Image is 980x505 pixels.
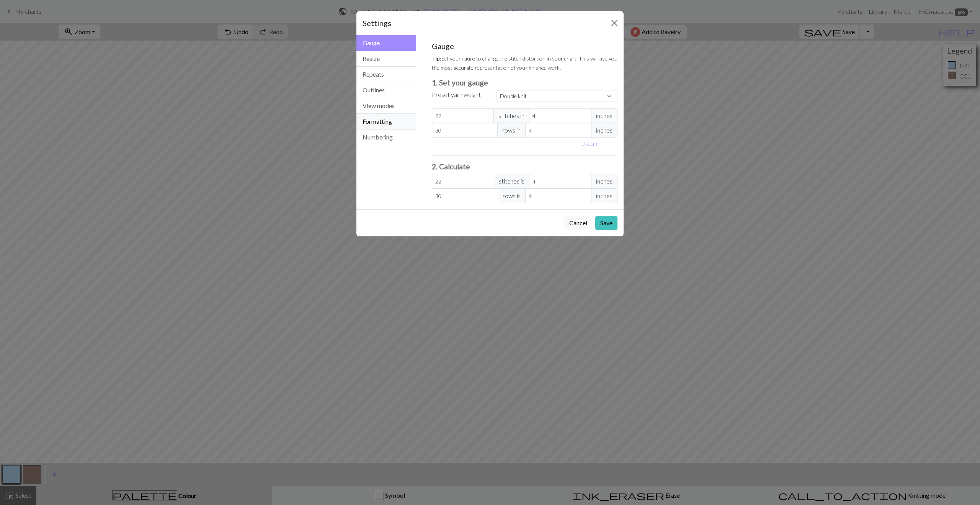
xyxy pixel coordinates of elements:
span: inches [591,123,617,138]
h3: 2. Calculate [432,162,618,171]
button: Outlines [356,82,416,98]
strong: Tip: [432,55,441,62]
button: Cancel [564,216,592,230]
span: inches [591,189,617,203]
span: rows is [498,189,526,203]
span: rows in [497,123,526,138]
button: Gauge [356,35,416,51]
h3: 1. Set your gauge [432,78,618,87]
span: inches [591,174,617,189]
button: Resize [356,51,416,67]
button: Usecm [578,138,601,149]
span: stitches in [493,108,529,123]
button: View modes [356,98,416,114]
label: Preset yarn weight [432,90,481,99]
button: Repeats [356,67,416,82]
button: Save [595,216,617,230]
h5: Gauge [432,41,618,51]
button: Numbering [356,130,416,145]
button: Close [608,17,621,29]
h5: Settings [363,17,391,29]
small: Set your gauge to change the stitch distortion in your chart. This will give you the most accurat... [432,55,617,71]
span: inches [591,108,617,123]
button: Formatting [356,114,416,130]
span: stitches is [494,174,529,189]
